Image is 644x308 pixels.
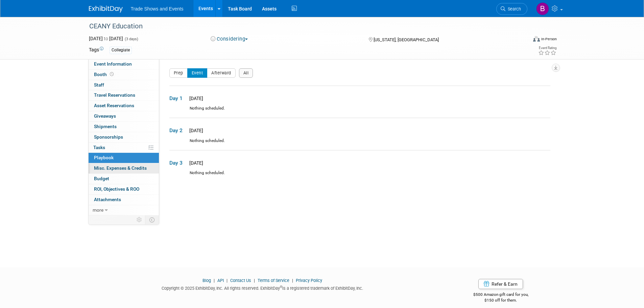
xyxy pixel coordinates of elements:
a: API [217,278,224,283]
button: Considering [208,35,251,43]
button: All [239,68,253,78]
div: $500 Amazon gift card for you, [446,287,555,303]
span: Day 1 [169,95,186,102]
span: Playbook [94,155,114,160]
span: Misc. Expenses & Credits [94,165,147,171]
span: Search [505,6,521,11]
span: Booth not reserved yet [109,72,115,77]
a: Privacy Policy [296,278,322,283]
span: [US_STATE], [GEOGRAPHIC_DATA] [374,37,439,42]
span: [DATE] [187,160,203,166]
div: $150 off for them. [446,298,555,303]
div: Collegiate [110,47,132,54]
span: Budget [94,176,109,181]
a: Shipments [89,122,159,132]
a: Budget [89,174,159,184]
span: | [225,278,229,283]
a: Travel Reservations [89,90,159,100]
a: Staff [89,80,159,90]
span: Tasks [93,145,105,150]
a: Search [496,3,527,15]
td: Tags [89,46,103,54]
a: Blog [202,278,211,283]
span: Sponsorships [94,134,123,140]
a: Terms of Service [258,278,289,283]
a: Refer & Earn [478,279,523,289]
a: Asset Reservations [89,101,159,111]
span: Trade Shows and Events [131,6,184,11]
td: Toggle Event Tabs [145,215,159,224]
a: Playbook [89,153,159,163]
span: [DATE] [187,128,203,133]
span: [DATE] [DATE] [89,36,123,41]
div: Nothing scheduled. [169,138,550,150]
div: Nothing scheduled. [169,105,550,117]
span: Booth [94,72,115,77]
a: Booth [89,70,159,80]
span: Travel Reservations [94,92,135,98]
sup: ® [280,285,282,289]
img: Format-Inperson.png [533,36,540,42]
span: Staff [94,82,104,88]
span: | [290,278,295,283]
span: Asset Reservations [94,103,134,108]
a: Sponsorships [89,132,159,142]
span: (3 days) [124,37,138,41]
span: Day 2 [169,127,186,134]
button: Event [187,68,208,78]
div: Event Rating [538,46,556,50]
a: ROI, Objectives & ROO [89,184,159,194]
img: ExhibitDay [89,6,123,13]
span: Day 3 [169,159,186,167]
span: Giveaways [94,113,116,119]
td: Personalize Event Tab Strip [134,215,145,224]
span: [DATE] [187,96,203,101]
span: ROI, Objectives & ROO [94,186,139,192]
button: Afterward [207,68,236,78]
span: | [252,278,257,283]
span: | [212,278,216,283]
a: Misc. Expenses & Credits [89,163,159,173]
div: Event Format [487,35,557,45]
div: Copyright © 2025 ExhibitDay, Inc. All rights reserved. ExhibitDay is a registered trademark of Ex... [89,284,436,291]
span: Shipments [94,124,117,129]
a: Event Information [89,59,159,69]
a: more [89,205,159,215]
span: to [103,36,109,41]
a: Contact Us [230,278,251,283]
div: Nothing scheduled. [169,170,550,182]
a: Tasks [89,143,159,153]
span: more [93,207,103,213]
span: Event Information [94,61,132,67]
button: Prep [169,68,188,78]
a: Giveaways [89,111,159,121]
a: Attachments [89,195,159,205]
div: In-Person [541,37,557,42]
img: Bobby DeSpain [536,2,549,15]
span: Attachments [94,197,121,202]
div: CEANY Education [87,20,517,32]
